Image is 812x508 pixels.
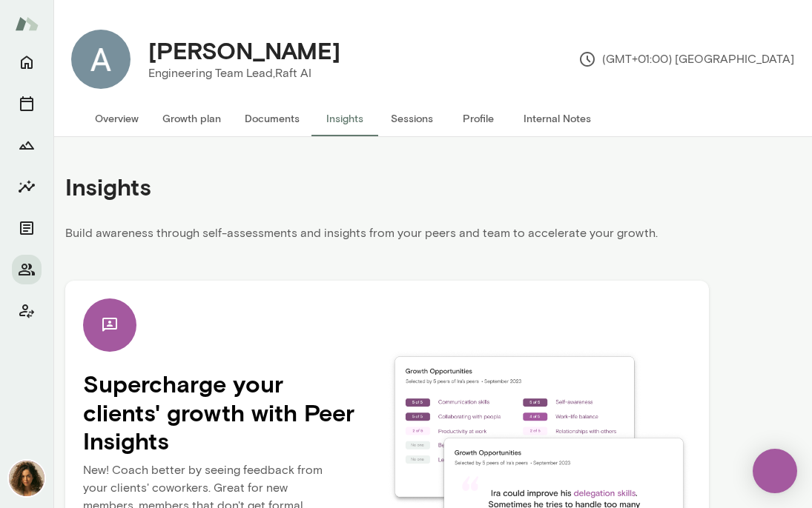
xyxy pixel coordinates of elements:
[9,461,44,496] img: Najla Elmachtoub
[65,224,709,251] p: Build awareness through self-assessments and insights from your peers and team to accelerate your...
[378,101,445,136] button: Sessions
[12,296,42,326] button: Client app
[311,101,378,136] button: Insights
[148,36,340,64] h4: [PERSON_NAME]
[65,173,151,201] h4: Insights
[12,47,42,77] button: Home
[512,101,603,136] button: Internal Notes
[15,10,39,38] img: Mento
[445,101,512,136] button: Profile
[12,89,42,118] button: Sessions
[12,130,42,160] button: Growth Plan
[83,370,387,455] h4: Supercharge your clients' growth with Peer Insights
[83,101,151,136] button: Overview
[12,172,42,201] button: Insights
[12,213,42,243] button: Documents
[12,255,42,284] button: Members
[148,64,340,82] p: Engineering Team Lead, Raft AI
[578,50,794,68] p: (GMT+01:00) [GEOGRAPHIC_DATA]
[233,101,311,136] button: Documents
[71,30,131,89] img: Akarsh Khatagalli
[151,101,233,136] button: Growth plan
